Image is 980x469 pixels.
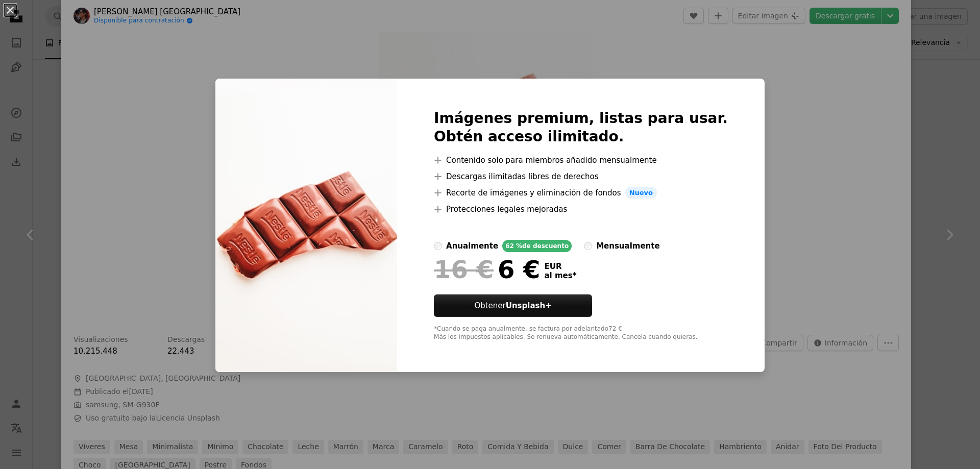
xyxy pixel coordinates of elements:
[544,271,576,280] span: al mes *
[434,170,728,183] li: Descargas ilimitadas libres de derechos
[434,242,442,250] input: anualmente62 %de descuento
[502,240,572,252] div: 62 % de descuento
[434,203,728,215] li: Protecciones legales mejoradas
[434,109,728,146] h2: Imágenes premium, listas para usar. Obtén acceso ilimitado.
[446,240,498,252] div: anualmente
[434,154,728,166] li: Contenido solo para miembros añadido mensualmente
[434,187,728,199] li: Recorte de imágenes y eliminación de fondos
[625,187,657,199] span: Nuevo
[506,301,552,310] strong: Unsplash+
[544,262,576,271] span: EUR
[434,256,540,283] div: 6 €
[584,242,592,250] input: mensualmente
[434,256,494,283] span: 16 €
[434,325,728,341] div: *Cuando se paga anualmente, se factura por adelantado 72 € Más los impuestos aplicables. Se renue...
[596,240,659,252] div: mensualmente
[434,294,592,317] button: ObtenerUnsplash+
[215,79,397,373] img: photo-1532109088195-681b71de5705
